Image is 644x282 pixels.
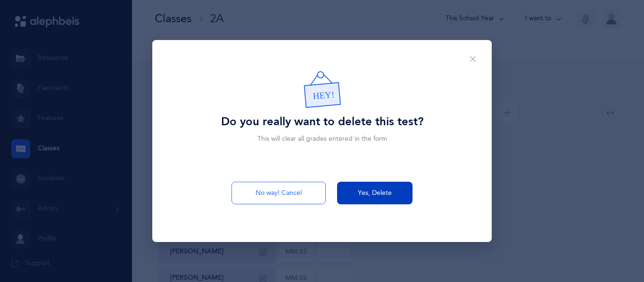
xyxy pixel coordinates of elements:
iframe: Drift Widget Chat Controller [597,235,633,271]
button: Close [462,48,484,71]
button: No way! Cancel [231,182,326,204]
button: Yes, Delete [337,182,413,204]
span: Yes, Delete [358,188,392,198]
tspan: HEY! [313,89,335,101]
div: This will clear all grades entered in the form [257,134,387,145]
div: Do you really want to delete this test? [221,113,423,130]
